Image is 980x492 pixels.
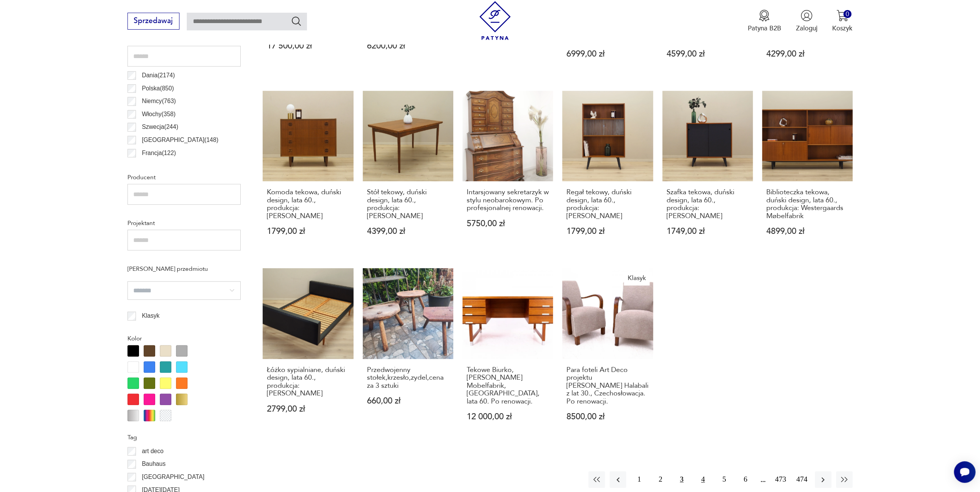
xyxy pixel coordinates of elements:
p: Niemcy ( 763 ) [142,96,176,106]
h3: Szafka tekowa, duński design, lata 60., produkcja: [PERSON_NAME] [666,188,749,220]
p: 6200,00 zł [367,42,449,50]
button: 3 [673,471,690,488]
p: 660,00 zł [367,397,449,405]
div: 0 [843,10,851,18]
p: 4399,00 zł [367,227,449,235]
p: 2799,00 zł [267,405,349,413]
img: Ikonka użytkownika [801,10,812,22]
h3: Stół tekowy, duński design, lata 60., produkcja: [PERSON_NAME] [367,188,449,220]
a: Stół tekowy, duński design, lata 60., produkcja: DaniaStół tekowy, duński design, lata 60., produ... [363,91,453,254]
button: 474 [794,471,810,488]
p: Dania ( 2174 ) [142,70,175,80]
p: 1799,00 zł [267,227,349,235]
p: Bauhaus [142,459,166,469]
h3: Biblioteczka tekowa, duński design, lata 60., produkcja: Westergaards Møbelfabrik [766,188,849,220]
p: Francja ( 122 ) [142,148,176,158]
button: 5 [716,471,732,488]
p: Czechy ( 112 ) [142,161,176,171]
a: Łóżko sypialniane, duński design, lata 60., produkcja: DaniaŁóżko sypialniane, duński design, lat... [263,268,353,439]
p: 1749,00 zł [666,227,749,235]
p: 8500,00 zł [566,413,649,421]
h3: Przedwojenny stołek,krzesło,zydel,cena za 3 sztuki [367,366,449,390]
p: 12 000,00 zł [467,413,549,421]
button: 4 [695,471,711,488]
a: Regał tekowy, duński design, lata 60., produkcja: DaniaRegał tekowy, duński design, lata 60., pro... [562,91,653,254]
p: art deco [142,446,163,456]
p: 6999,00 zł [566,50,649,58]
button: 0Koszyk [832,10,853,33]
p: 4299,00 zł [766,50,849,58]
a: Ikona medaluPatyna B2B [747,10,781,33]
iframe: Smartsupp widget button [954,461,975,483]
a: Przedwojenny stołek,krzesło,zydel,cena za 3 sztukiPrzedwojenny stołek,krzesło,zydel,cena za 3 szt... [363,268,453,439]
a: Biblioteczka tekowa, duński design, lata 60., produkcja: Westergaards MøbelfabrikBiblioteczka tek... [762,91,853,254]
p: Tag [127,432,241,442]
p: [PERSON_NAME] przedmiotu [127,264,241,274]
h3: Tekowe Biurko, [PERSON_NAME] Mobelfabrik, [GEOGRAPHIC_DATA], lata 60. Po renowacji. [467,366,549,405]
img: Ikona koszyka [836,10,848,22]
h3: Para foteli Art Deco projektu [PERSON_NAME] Halabali z lat 30., Czechosłowacja. Po renowacji. [566,366,649,405]
a: Sprzedawaj [127,18,179,25]
p: 5750,00 zł [467,220,549,228]
img: Patyna - sklep z meblami i dekoracjami vintage [476,1,514,40]
p: Szwecja ( 244 ) [142,122,178,132]
p: Patyna B2B [747,24,781,33]
button: Zaloguj [796,10,818,33]
p: Koszyk [832,24,853,33]
p: Producent [127,172,241,182]
p: Polska ( 850 ) [142,83,174,93]
p: 17 500,00 zł [267,42,349,50]
p: [GEOGRAPHIC_DATA] ( 148 ) [142,135,218,145]
button: 473 [772,471,789,488]
button: Szukaj [291,15,302,27]
a: Tekowe Biurko, Eigil Petersens Mobelfabrik, Dania, lata 60. Po renowacji.Tekowe Biurko, [PERSON_N... [462,268,553,439]
p: 1799,00 zł [566,227,649,235]
p: 4899,00 zł [766,227,849,235]
a: Intarsjowany sekretarzyk w stylu neobarokowym. Po profesjonalnej renowacji.Intarsjowany sekretarz... [462,91,553,254]
button: Sprzedawaj [127,13,179,30]
button: Patyna B2B [747,10,781,33]
p: Kolor [127,334,241,344]
h3: Regał tekowy, duński design, lata 60., produkcja: [PERSON_NAME] [566,188,649,220]
img: Ikona medalu [758,10,770,22]
p: Klasyk [142,311,159,321]
h3: Intarsjowany sekretarzyk w stylu neobarokowym. Po profesjonalnej renowacji. [467,188,549,212]
a: Szafka tekowa, duński design, lata 60., produkcja: DaniaSzafka tekowa, duński design, lata 60., p... [662,91,753,254]
h3: Komoda tekowa, duński design, lata 60., produkcja: [PERSON_NAME] [267,188,349,220]
button: 2 [652,471,668,488]
p: Zaloguj [796,24,818,33]
p: [GEOGRAPHIC_DATA] [142,472,204,482]
button: 1 [631,471,647,488]
h3: Łóżko sypialniane, duński design, lata 60., produkcja: [PERSON_NAME] [267,366,349,398]
p: Projektant [127,218,241,228]
p: 4599,00 zł [666,50,749,58]
p: Włochy ( 358 ) [142,109,176,119]
button: 6 [737,471,754,488]
a: KlasykPara foteli Art Deco projektu J. Halabali z lat 30., Czechosłowacja. Po renowacji.Para fote... [562,268,653,439]
a: Komoda tekowa, duński design, lata 60., produkcja: DaniaKomoda tekowa, duński design, lata 60., p... [263,91,353,254]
